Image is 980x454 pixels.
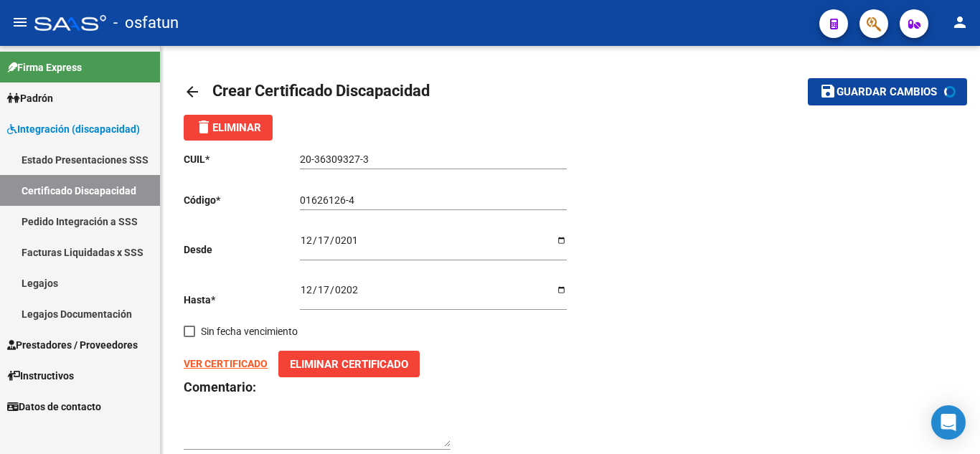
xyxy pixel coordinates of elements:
strong: Comentario: [184,379,256,394]
span: Integración (discapacidad) [7,121,140,137]
button: Guardar cambios [808,78,967,105]
mat-icon: person [951,14,969,31]
button: Eliminar [184,115,273,141]
span: Eliminar [195,121,261,134]
span: Padrón [7,90,53,106]
div: Open Intercom Messenger [931,405,966,440]
button: Eliminar Certificado [278,351,420,377]
span: Eliminar Certificado [290,358,408,371]
p: CUIL [184,151,300,167]
span: Crear Certificado Discapacidad [212,82,430,100]
span: Prestadores / Proveedores [7,337,138,353]
mat-icon: arrow_back [184,83,201,100]
p: Desde [184,242,300,257]
mat-icon: save [819,82,837,100]
span: Instructivos [7,368,74,384]
span: - osfatun [113,7,179,39]
p: Hasta [184,292,300,308]
p: Código [184,192,300,208]
span: Datos de contacto [7,399,101,415]
mat-icon: menu [11,14,29,31]
mat-icon: delete [195,118,212,136]
span: Sin fecha vencimiento [201,323,298,340]
span: Firma Express [7,60,82,75]
a: VER CERTIFICADO [184,358,268,369]
span: Guardar cambios [837,86,937,99]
